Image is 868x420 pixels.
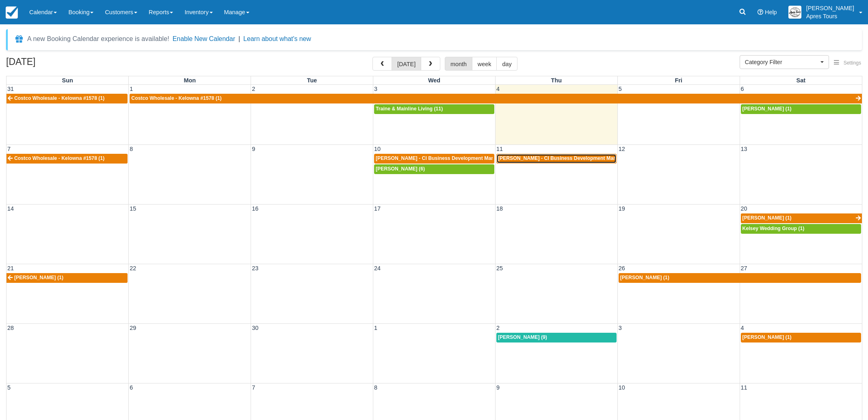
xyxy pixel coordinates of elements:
[741,104,861,114] a: [PERSON_NAME] (1)
[806,4,854,12] p: [PERSON_NAME]
[129,325,137,331] span: 29
[496,325,500,331] span: 2
[251,265,259,271] span: 23
[496,57,517,71] button: day
[496,205,504,212] span: 18
[251,384,256,391] span: 7
[374,104,494,114] a: Traine & Mainline Living (11)
[740,265,748,271] span: 27
[6,265,15,271] span: 21
[251,86,256,92] span: 2
[62,77,73,84] span: Sun
[6,6,18,19] img: checkfront-main-nav-mini-logo.png
[618,146,626,152] span: 12
[741,333,861,342] a: [PERSON_NAME] (1)
[6,384,11,391] span: 5
[251,146,256,152] span: 9
[742,106,792,112] span: [PERSON_NAME] (1)
[6,86,15,92] span: 31
[740,55,829,69] button: Category Filter
[618,86,623,92] span: 5
[620,275,669,280] span: [PERSON_NAME] (1)
[742,226,805,231] span: Kelsey Wedding Group (1)
[496,265,504,271] span: 25
[129,86,134,92] span: 1
[173,35,235,43] button: Enable New Calendar
[618,384,626,391] span: 10
[6,94,128,103] a: Costco Wholesale - Kelowna #1578 (1)
[129,205,137,212] span: 15
[496,154,617,164] a: [PERSON_NAME] - CI Business Development Manager (9)
[6,146,11,152] span: 7
[129,146,134,152] span: 8
[742,215,792,221] span: [PERSON_NAME] (1)
[373,205,381,212] span: 17
[551,77,562,84] span: Thu
[129,265,137,271] span: 22
[14,95,104,101] span: Costco Wholesale - Kelowna #1578 (1)
[238,35,240,42] span: |
[496,384,500,391] span: 9
[496,333,617,342] a: [PERSON_NAME] (9)
[758,9,763,15] i: Help
[844,60,861,66] span: Settings
[376,106,443,112] span: Traine & Mainline Living (11)
[373,146,381,152] span: 10
[307,77,317,84] span: Tue
[496,146,504,152] span: 11
[829,57,866,69] button: Settings
[740,86,745,92] span: 6
[6,325,15,331] span: 28
[131,95,221,101] span: Costco Wholesale - Kelowna #1578 (1)
[740,325,745,331] span: 4
[6,154,128,164] a: Costco Wholesale - Kelowna #1578 (1)
[6,205,15,212] span: 14
[130,94,862,103] a: Costco Wholesale - Kelowna #1578 (1)
[618,205,626,212] span: 19
[740,205,748,212] span: 20
[496,86,500,92] span: 4
[373,384,378,391] span: 8
[765,9,777,15] span: Help
[675,77,682,84] span: Fri
[184,77,196,84] span: Mon
[619,273,861,283] a: [PERSON_NAME] (1)
[373,325,378,331] span: 1
[788,6,801,19] img: A1
[251,205,259,212] span: 16
[6,57,109,72] h2: [DATE]
[618,325,623,331] span: 3
[472,57,497,71] button: week
[6,273,128,283] a: [PERSON_NAME] (1)
[740,384,748,391] span: 11
[374,154,494,164] a: [PERSON_NAME] - CI Business Development Manager (11)
[740,146,748,152] span: 13
[376,155,515,161] span: [PERSON_NAME] - CI Business Development Manager (11)
[376,166,425,172] span: [PERSON_NAME] (6)
[741,224,861,234] a: Kelsey Wedding Group (1)
[797,77,805,84] span: Sat
[129,384,134,391] span: 6
[373,86,378,92] span: 3
[498,155,634,161] span: [PERSON_NAME] - CI Business Development Manager (9)
[498,334,547,340] span: [PERSON_NAME] (9)
[374,164,494,174] a: [PERSON_NAME] (6)
[392,57,421,71] button: [DATE]
[742,334,792,340] span: [PERSON_NAME] (1)
[14,155,104,161] span: Costco Wholesale - Kelowna #1578 (1)
[745,58,818,66] span: Category Filter
[445,57,472,71] button: month
[27,34,169,44] div: A new Booking Calendar experience is available!
[243,35,311,42] a: Learn about what's new
[14,275,63,280] span: [PERSON_NAME] (1)
[251,325,259,331] span: 30
[373,265,381,271] span: 24
[741,213,862,223] a: [PERSON_NAME] (1)
[618,265,626,271] span: 26
[428,77,440,84] span: Wed
[806,12,854,20] p: Apres Tours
